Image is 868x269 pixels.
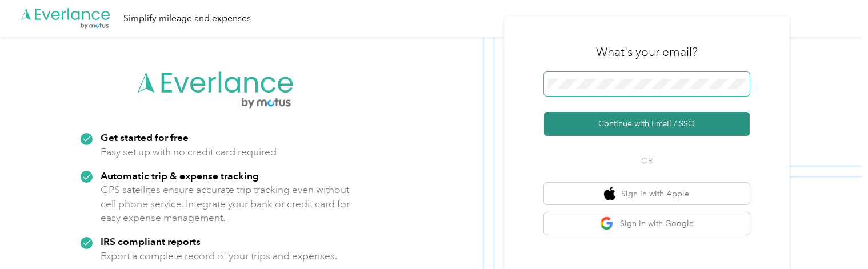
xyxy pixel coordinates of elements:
button: Continue with Email / SSO [544,112,750,136]
p: GPS satellites ensure accurate trip tracking even without cell phone service. Integrate your bank... [101,183,350,225]
strong: Get started for free [101,131,189,143]
button: apple logoSign in with Apple [544,183,750,205]
img: google logo [600,216,614,231]
img: apple logo [604,187,615,201]
p: Export a complete record of your trips and expenses. [101,249,337,263]
span: OR [627,155,667,167]
p: Easy set up with no credit card required [101,145,277,159]
strong: IRS compliant reports [101,235,201,247]
div: Simplify mileage and expenses [123,11,251,26]
h3: What's your email? [596,44,698,60]
button: google logoSign in with Google [544,212,750,235]
strong: Automatic trip & expense tracking [101,170,259,182]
